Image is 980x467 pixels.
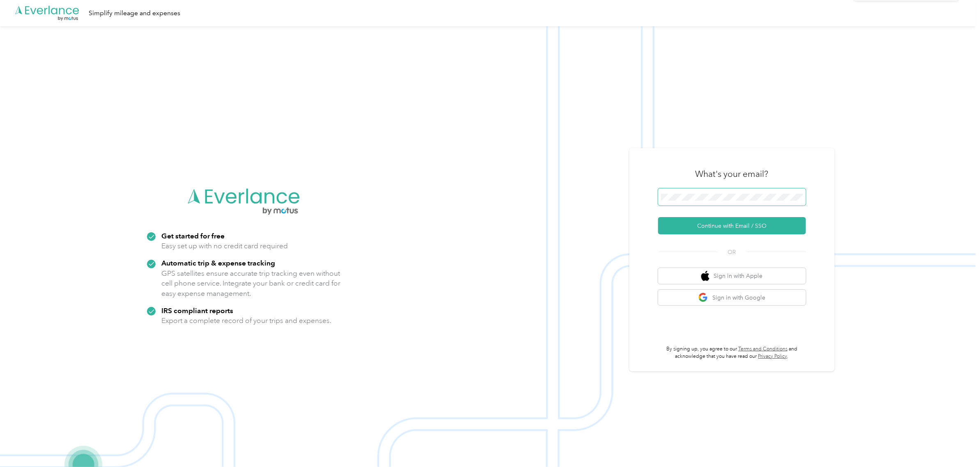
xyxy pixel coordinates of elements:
p: Session Expired [857,11,953,22]
a: Privacy Policy [758,353,787,359]
button: Continue with Email / SSO [658,217,806,234]
p: Your session has expired. Please log in again. [847,26,965,33]
span: OR [718,248,746,256]
img: google logo [698,293,709,303]
p: GPS satellites ensure accurate trip tracking even without cell phone service. Integrate your bank... [161,268,341,299]
p: Export a complete record of your trips and expenses. [161,316,331,326]
p: By signing up, you agree to our and acknowledge that you have read our . [658,346,806,360]
h3: What's your email? [695,168,769,180]
a: Terms and Conditions [738,346,787,352]
button: apple logoSign in with Apple [658,268,806,284]
strong: Automatic trip & expense tracking [161,259,275,267]
img: apple logo [701,271,709,281]
strong: IRS compliant reports [161,306,233,315]
button: google logoSign in with Google [658,290,806,306]
strong: Get started for free [161,231,225,240]
div: Simplify mileage and expenses [89,8,180,18]
p: Easy set up with no credit card required [161,241,288,251]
